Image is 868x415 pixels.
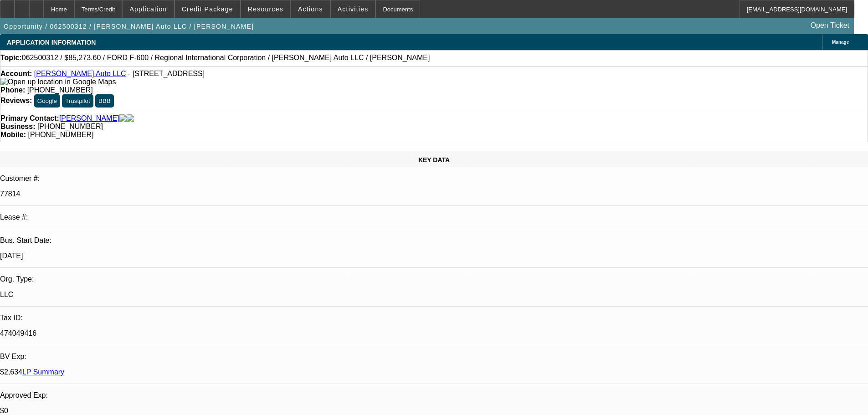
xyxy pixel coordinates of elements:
strong: Mobile: [0,131,26,138]
img: Open up location in Google Maps [0,78,116,86]
strong: Primary Contact: [0,114,59,123]
strong: Phone: [0,86,25,94]
span: [PHONE_NUMBER] [37,123,103,130]
span: Actions [298,5,323,13]
span: KEY DATA [418,156,450,164]
img: linkedin-icon.png [127,114,134,123]
span: [PHONE_NUMBER] [27,86,93,94]
span: Opportunity / 062500312 / [PERSON_NAME] Auto LLC / [PERSON_NAME] [4,23,254,30]
strong: Reviews: [0,97,32,104]
button: Credit Package [175,0,240,18]
span: 062500312 / $85,273.60 / FORD F-600 / Regional International Corporation / [PERSON_NAME] Auto LLC... [22,54,430,62]
span: Resources [248,5,283,13]
a: LP Summary [22,368,64,376]
a: Open Ticket [807,18,853,33]
strong: Business: [0,123,35,130]
span: Activities [338,5,369,13]
strong: Topic: [0,54,22,62]
span: Credit Package [182,5,233,13]
span: APPLICATION INFORMATION [7,39,96,46]
img: facebook-icon.png [119,114,127,123]
span: Application [129,5,167,13]
a: [PERSON_NAME] Auto LLC [34,70,126,77]
button: Resources [241,0,290,18]
span: - [STREET_ADDRESS] [128,70,205,77]
span: Manage [832,40,849,45]
button: Activities [331,0,375,18]
span: [PHONE_NUMBER] [28,131,93,138]
a: View Google Maps [0,78,116,86]
button: Google [34,94,60,108]
button: BBB [95,94,114,108]
button: Trustpilot [62,94,93,108]
strong: Account: [0,70,32,77]
button: Application [123,0,174,18]
a: [PERSON_NAME] [59,114,119,123]
button: Actions [291,0,330,18]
